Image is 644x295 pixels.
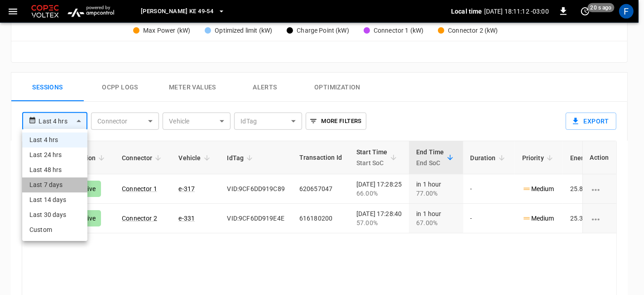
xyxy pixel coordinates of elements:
[22,192,87,207] li: Last 14 days
[22,222,87,237] li: Custom
[22,147,87,162] li: Last 24 hrs
[22,207,87,222] li: Last 30 days
[22,177,87,192] li: Last 7 days
[22,162,87,177] li: Last 48 hrs
[22,133,87,147] li: Last 4 hrs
